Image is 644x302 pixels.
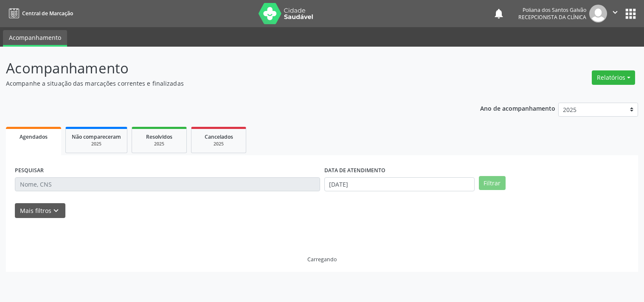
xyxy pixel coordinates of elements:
div: Poliana dos Santos Galvão [518,6,586,14]
button: notifications [493,8,505,20]
span: Resolvidos [146,133,172,140]
input: Nome, CNS [15,177,320,192]
button: Mais filtroskeyboard_arrow_down [15,203,65,218]
span: Cancelados [205,133,233,140]
div: 2025 [138,141,180,147]
input: Selecione um intervalo [324,177,475,192]
div: 2025 [197,141,240,147]
span: Central de Marcação [22,10,73,17]
label: PESQUISAR [15,164,44,177]
img: img [589,5,607,22]
p: Acompanhamento [6,58,448,79]
span: Agendados [20,133,48,140]
label: DATA DE ATENDIMENTO [324,164,385,177]
p: Ano de acompanhamento [480,103,555,113]
span: Recepcionista da clínica [518,14,586,21]
button: apps [623,6,638,21]
button: Relatórios [592,70,635,85]
a: Central de Marcação [6,6,73,20]
div: 2025 [72,141,121,147]
a: Acompanhamento [3,30,67,47]
div: Carregando [307,256,337,263]
p: Acompanhe a situação das marcações correntes e finalizadas [6,79,448,88]
button: Filtrar [479,176,506,190]
span: Não compareceram [72,133,121,140]
i: keyboard_arrow_down [51,206,61,215]
button:  [607,5,623,22]
i:  [610,8,620,17]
